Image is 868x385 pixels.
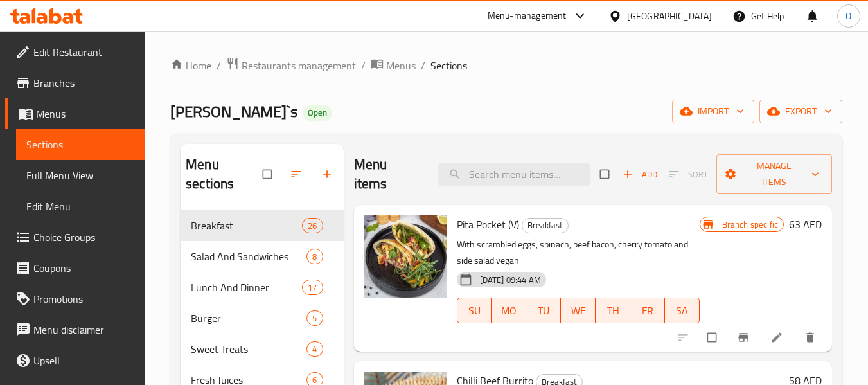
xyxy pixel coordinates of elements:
div: Burger5 [181,303,343,334]
span: TU [531,301,556,320]
div: [GEOGRAPHIC_DATA] [627,9,712,23]
span: Add item [619,165,660,184]
button: TU [526,298,561,323]
div: Lunch And Dinner17 [181,272,343,303]
div: Menu-management [488,8,567,24]
span: FR [635,301,660,320]
span: Menus [386,58,416,73]
span: Edit Menu [26,199,135,214]
span: Burger [191,310,306,326]
span: WE [566,301,590,320]
button: FR [630,298,665,323]
span: Select section [592,162,619,186]
span: Promotions [33,291,135,307]
span: Upsell [33,353,135,368]
span: SU [463,301,487,320]
span: 17 [303,282,322,294]
button: Add section [313,160,344,188]
span: Choice Groups [33,229,135,245]
span: Menus [36,106,135,121]
span: Breakfast [522,218,568,233]
span: Add [623,167,657,182]
div: Sweet Treats4 [181,334,343,364]
span: [DATE] 09:44 AM [475,274,546,286]
button: TH [596,298,630,323]
span: import [682,103,744,120]
span: Full Menu View [26,168,135,183]
button: Add [619,165,660,184]
span: TH [601,301,625,320]
h2: Menu sections [186,155,262,193]
span: 4 [307,343,322,355]
div: Breakfast [522,218,569,233]
div: Salad And Sandwiches8 [181,241,343,272]
span: Branch specific [717,219,783,231]
h6: 63 AED [789,215,822,233]
nav: breadcrumb [170,57,842,74]
a: Menus [5,98,145,129]
div: items [306,341,323,357]
a: Restaurants management [226,57,356,74]
span: SA [670,301,695,320]
li: / [217,58,221,73]
span: Pita Pocket (V) [457,215,519,234]
a: Edit Menu [16,191,145,222]
span: 26 [303,220,322,232]
span: Sort sections [282,160,313,188]
a: Edit menu item [770,331,786,344]
li: / [361,58,366,73]
button: Branch-specific-item [729,323,760,352]
span: Select to update [700,325,727,350]
span: Sections [26,137,135,152]
a: Sections [16,129,145,160]
button: SA [665,298,700,323]
button: Manage items [716,154,832,194]
a: Branches [5,67,145,98]
div: items [306,249,323,264]
span: Restaurants management [242,58,356,73]
span: Branches [33,75,135,91]
span: 5 [307,312,322,325]
a: Menu disclaimer [5,314,145,345]
span: O [846,9,851,23]
a: Edit Restaurant [5,37,145,67]
div: Breakfast26 [181,210,343,241]
a: Promotions [5,283,145,314]
input: search [438,163,590,186]
span: Select section first [660,165,716,184]
a: Upsell [5,345,145,376]
span: Sections [430,58,467,73]
button: export [759,100,842,123]
span: export [770,103,832,120]
span: Breakfast [191,218,302,233]
div: items [306,310,323,326]
div: items [302,218,323,233]
span: Coupons [33,260,135,276]
div: items [302,280,323,295]
h2: Menu items [354,155,423,193]
li: / [421,58,425,73]
a: Full Menu View [16,160,145,191]
button: import [672,100,754,123]
button: MO [492,298,526,323]
div: Open [303,105,332,121]
span: Sweet Treats [191,341,306,357]
span: Salad And Sandwiches [191,249,306,264]
button: delete [796,323,827,352]
span: Edit Restaurant [33,44,135,60]
span: Open [303,107,332,118]
span: Select all sections [255,162,282,186]
button: SU [457,298,492,323]
span: [PERSON_NAME]`s [170,97,297,126]
span: Manage items [727,158,822,190]
span: MO [497,301,521,320]
span: 8 [307,251,322,263]
img: Pita Pocket (V) [364,215,447,298]
a: Choice Groups [5,222,145,253]
span: Lunch And Dinner [191,280,302,295]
